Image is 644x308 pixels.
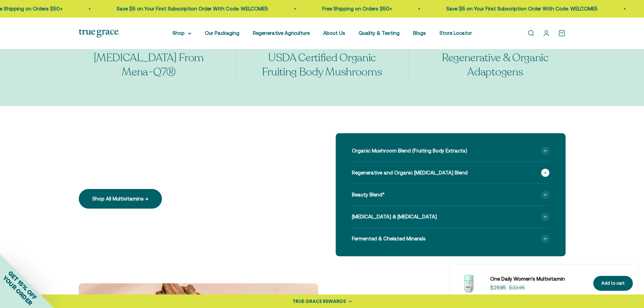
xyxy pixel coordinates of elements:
a: Our Packaging [205,30,239,36]
summary: Regenerative and Organic [MEDICAL_DATA] Blend [352,162,549,184]
a: One Daily Women's Multivitamin [490,275,585,283]
p: We select ingredients that play a concrete role in true health, and we include them at effective ... [79,162,309,178]
div: Add to cart [601,280,625,287]
span: Regenerative and Organic [MEDICAL_DATA] Blend [352,169,468,177]
sale-price: $29.95 [490,284,506,292]
div: TRUE GRACE REWARDS [292,298,346,305]
span: YOUR ORDER [1,274,34,307]
h3: [MEDICAL_DATA] From Mena-Q7® [79,51,219,79]
a: Blogs [413,30,426,36]
summary: Fermented & Chelated Minerals [352,228,549,250]
span: Beauty Blend* [352,191,385,199]
a: About Us [323,30,345,36]
a: Shop All Multivitamins → [79,189,162,209]
summary: Shop [172,29,191,37]
img: We select ingredients that play a concrete role in true health, and we include them at effective ... [455,270,482,297]
span: Organic Mushroom Blend (Fruiting Body Extracts) [352,147,467,155]
span: [MEDICAL_DATA] & [MEDICAL_DATA] [352,213,437,221]
p: Save $5 on Your First Subscription Order With Code: WELCOME5 [117,5,268,13]
h2: Key Ingredients [79,133,309,151]
p: Save $5 on Your First Subscription Order With Code: WELCOME5 [446,5,598,13]
span: GET 15% OFF [7,269,38,301]
span: Fermented & Chelated Minerals [352,235,426,243]
summary: Beauty Blend* [352,184,549,206]
summary: Organic Mushroom Blend (Fruiting Body Extracts) [352,140,549,162]
h3: USDA Certified Organic Fruiting Body Mushrooms [252,51,392,79]
a: Free Shipping on Orders $50+ [322,6,392,11]
button: Add to cart [593,276,633,291]
h3: Regenerative & Organic Adaptogens [425,51,565,79]
summary: [MEDICAL_DATA] & [MEDICAL_DATA] [352,206,549,228]
a: Store Locator [439,30,472,36]
a: Regenerative Agriculture [253,30,310,36]
a: Quality & Testing [359,30,400,36]
compare-at-price: $33.95 [509,284,525,292]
